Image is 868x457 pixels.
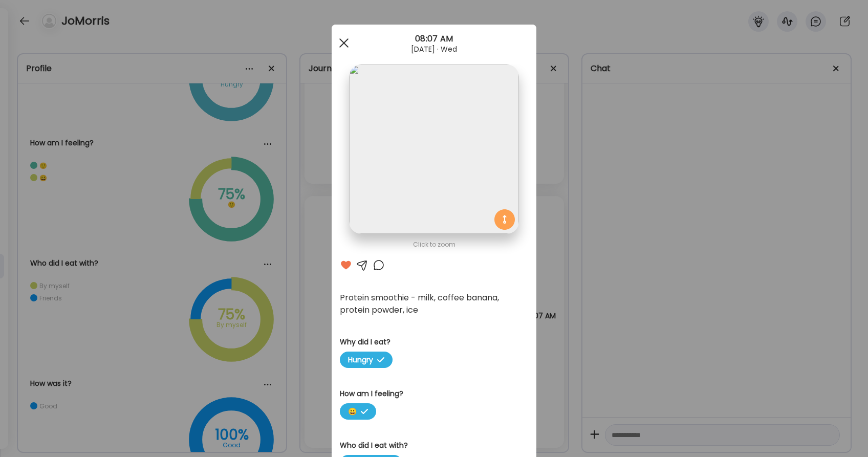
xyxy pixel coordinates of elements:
[332,33,536,45] div: 08:07 AM
[340,238,528,251] div: Click to zoom
[332,45,536,53] div: [DATE] · Wed
[340,292,528,316] div: Protein smoothie - milk, coffee banana, protein powder, ice
[340,403,376,420] span: 😀
[340,337,528,347] h3: Why did I eat?
[349,64,518,234] img: images%2F1KjkGFBI6Te2W9JquM6ZZ46nDCs1%2FrIXDsfYXh8kX7nQgJvTs%2F7M6hWLj8ytIJ8m0q5kSg_1080
[340,440,528,451] h3: Who did I eat with?
[340,352,393,368] span: Hungry
[340,388,528,399] h3: How am I feeling?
